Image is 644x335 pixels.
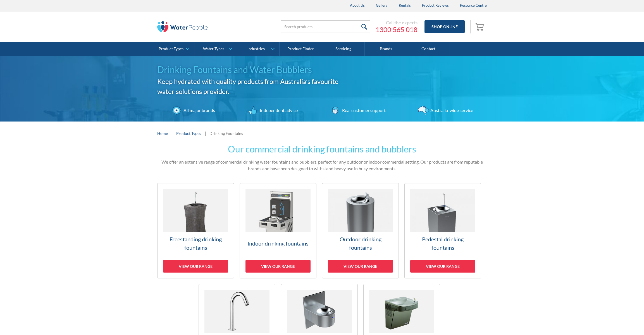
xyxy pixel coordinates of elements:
a: Outdoor drinking fountainsView our range [322,183,399,278]
a: Brands [365,42,407,56]
a: Servicing [322,42,365,56]
div: Industries [247,47,265,51]
div: View our range [245,260,311,273]
div: Water Types [203,47,224,51]
div: | [171,130,173,137]
h3: Pedestal drinking fountains [410,235,475,252]
div: Real customer support [341,107,386,114]
div: Drinking Fountains [209,130,243,136]
h3: Freestanding drinking fountains [163,235,228,252]
div: View our range [163,260,228,273]
h2: Keep hydrated with quality products from Australia’s favourite water solutions provider. [157,76,347,96]
a: Shop Online [424,20,465,33]
div: Call the experts [376,20,418,25]
img: shopping cart [475,22,485,31]
div: Australia-wide service [429,107,473,114]
a: Open empty cart [473,20,487,33]
a: Pedestal drinking fountainsView our range [404,183,481,278]
h3: Indoor drinking fountains [245,239,311,247]
div: View our range [410,260,475,273]
h3: Outdoor drinking fountains [328,235,393,252]
a: Home [157,130,168,136]
input: Search products [281,20,370,33]
a: Product Finder [280,42,322,56]
a: Industries [237,42,279,56]
a: Indoor drinking fountainsView our range [240,183,316,278]
a: Product Types [152,42,194,56]
div: All major brands [182,107,215,114]
a: Freestanding drinking fountainsView our range [157,183,234,278]
div: View our range [328,260,393,273]
p: We offer an extensive range of commercial drinking water fountains and bubblers, perfect for any ... [157,159,487,172]
h2: Our commercial drinking fountains and bubblers [157,142,487,156]
div: Product Types [159,47,183,51]
a: Product Types [176,130,201,136]
a: 1300 565 018 [376,25,418,34]
a: Contact [407,42,450,56]
div: Independent advice [258,107,298,114]
a: Water Types [194,42,237,56]
div: | [204,130,207,137]
h1: Drinking Fountains and Water Bubblers [157,63,347,76]
img: The Water People [157,21,207,32]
